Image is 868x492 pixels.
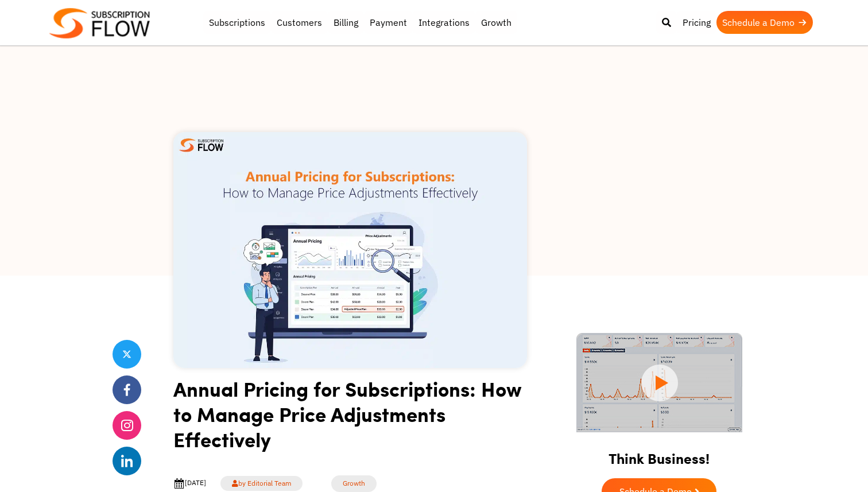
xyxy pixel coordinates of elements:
[203,11,271,34] a: Subscriptions
[364,11,413,34] a: Payment
[331,475,377,492] a: Growth
[271,11,328,34] a: Customers
[328,11,364,34] a: Billing
[173,376,527,460] h1: Annual Pricing for Subscriptions: How to Manage Price Adjustments Effectively
[173,478,206,489] div: [DATE]
[576,333,742,432] img: intro video
[475,11,517,34] a: Growth
[716,11,813,34] a: Schedule a Demo
[173,132,527,368] img: Annual Pricing
[413,11,475,34] a: Integrations
[677,11,716,34] a: Pricing
[220,476,303,491] a: by Editorial Team
[49,8,150,38] img: Subscriptionflow
[563,436,755,472] h2: Think Business!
